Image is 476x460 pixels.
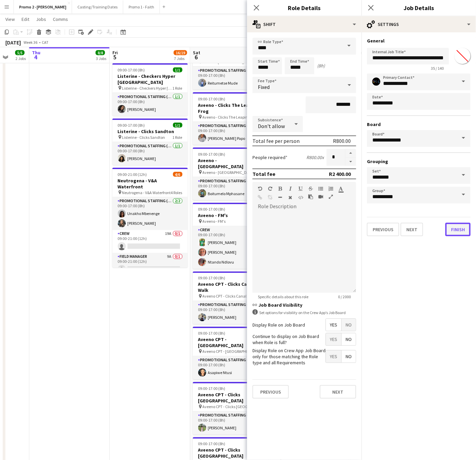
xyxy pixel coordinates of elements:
[306,154,324,160] div: R800.00 x
[193,67,268,90] app-card-role: Promotional Staffing (Brand Ambassadors)1/109:00-17:00 (8h)Reitumetse Mude
[5,16,15,22] span: View
[193,447,268,459] h3: Aveeno CPT - Clicks [GEOGRAPHIC_DATA]
[174,50,187,55] span: 16/19
[193,337,268,349] h3: Aveeno CPT - [GEOGRAPHIC_DATA]
[112,253,188,276] app-card-role: Field Manager9A0/109:00-21:00 (12h)
[278,186,283,191] button: Bold
[174,56,187,61] div: 7 Jobs
[32,50,40,56] span: Thu
[14,0,72,13] button: Promo 2 - [PERSON_NAME]
[53,16,68,22] span: Comms
[112,230,188,253] app-card-role: Crew19A0/109:00-21:00 (12h)
[118,123,145,128] span: 09:00-17:00 (8h)
[193,357,268,379] app-card-role: Promotional Staffing (Brand Ambassadors)1/109:00-17:00 (8h)Asapiwe Ntusi
[42,40,48,45] div: CAT
[326,350,341,363] span: Yes
[258,84,270,90] span: Fixed
[203,170,253,175] span: Aveeno - [GEOGRAPHIC_DATA]
[112,128,188,134] h3: Listerine - Clicks Sandton
[112,119,188,165] app-job-card: 09:00-17:00 (8h)1/1Listerine - Clicks Sandton Listerine - Clicks Sandton1 RolePromotional Staffin...
[288,195,293,200] button: Clear Formatting
[193,272,268,324] div: 09:00-17:00 (8h)1/1Aveeno CPT - Clicks Canal Walk Aveeno CPT - Clicks Canal Walk1 RolePromotional...
[198,441,226,447] span: 09:00-17:00 (8h)
[333,294,356,299] span: 0 / 2000
[5,39,21,46] div: [DATE]
[367,121,471,127] h3: Board
[339,186,343,191] button: Text Color
[298,186,303,191] button: Underline
[50,15,71,24] a: Comms
[252,294,314,299] span: Specific details about this role
[426,66,449,71] span: 35 / 140
[345,149,356,158] button: Increase
[247,16,362,32] div: Shift
[203,115,253,120] span: Aveeno - Clicks The Leaping Frog
[15,50,25,55] span: 5/5
[345,158,356,166] button: Decrease
[401,223,423,236] button: Next
[318,194,323,200] button: Insert video
[193,327,268,379] app-job-card: 09:00-17:00 (8h)1/1Aveeno CPT - [GEOGRAPHIC_DATA] Aveeno CPT - [GEOGRAPHIC_DATA]1 RolePromotional...
[367,38,471,44] h3: General
[19,15,32,24] a: Edit
[122,135,165,140] span: Listerine - Clicks Sandton
[193,203,268,269] app-job-card: 09:00-17:00 (8h)3/3Aveeno - FM's Aveeno - FM's1 RoleCrew3/309:00-17:00 (8h)[PERSON_NAME][PERSON_N...
[329,194,333,200] button: Fullscreen
[367,158,471,164] h3: Grouping
[198,207,226,212] span: 09:00-17:00 (8h)
[203,294,253,299] span: Aveeno CPT - Clicks Canal Walk
[320,385,356,399] button: Next
[193,177,268,200] app-card-role: Promotional Staffing (Brand Ambassadors)1/109:00-17:00 (8h)Boitumelo Mphasane
[326,333,341,345] span: Yes
[288,186,293,191] button: Italic
[173,123,182,128] span: 1/1
[317,63,325,69] div: (8h)
[111,53,118,61] span: 5
[329,186,333,191] button: Ordered List
[22,40,39,45] span: Week 36
[193,102,268,114] h3: Aveeno - Clicks The Leaping Frog
[367,223,399,236] button: Previous
[193,50,200,56] span: Sat
[31,53,40,61] span: 4
[362,16,476,32] div: Settings
[96,56,106,61] div: 3 Jobs
[193,148,268,200] app-job-card: 09:00-17:00 (8h)1/1Aveeno - [GEOGRAPHIC_DATA] Aveeno - [GEOGRAPHIC_DATA]1 RolePromotional Staffin...
[171,190,182,195] span: 4 Roles
[252,333,326,345] label: Continue to display on Job Board when Role is full?
[252,385,289,399] button: Previous
[342,350,356,363] span: No
[96,50,105,55] span: 8/8
[112,197,188,230] app-card-role: Promotional Staffing (Brand Ambassadors)2/209:00-17:00 (8h)Unakho Mbenenge[PERSON_NAME]
[122,190,171,195] span: Neutrogena - V&A Waterfront
[308,194,313,200] button: Paste as plain text
[112,178,188,190] h3: Neutrogena - V&A Waterfront
[198,331,226,336] span: 09:00-17:00 (8h)
[258,123,285,129] span: Don't allow
[198,96,226,101] span: 09:00-17:00 (8h)
[112,168,188,268] div: 09:00-21:00 (12h)4/6Neutrogena - V&A Waterfront Neutrogena - V&A Waterfront4 RolesPromotional Sta...
[193,37,268,90] app-job-card: 09:00-17:00 (8h)1/1Aveeno - [GEOGRAPHIC_DATA] Aveeno - [GEOGRAPHIC_DATA]1 RolePromotional Staffin...
[252,347,326,366] label: Display Role on Crew App Job Board only for those matching the Role type and all Requirements
[252,137,300,144] div: Total fee per person
[193,382,268,435] app-job-card: 09:00-17:00 (8h)1/1Aveeno CPT - Clicks [GEOGRAPHIC_DATA] Aveeno CPT - Clicks [GEOGRAPHIC_DATA]1 R...
[112,63,188,116] app-job-card: 09:00-17:00 (8h)1/1Listerine - Checkers Hyper [GEOGRAPHIC_DATA] Listerine - Checkers Hyper [GEOGR...
[198,276,226,281] span: 09:00-17:00 (8h)
[193,226,268,269] app-card-role: Crew3/309:00-17:00 (8h)[PERSON_NAME][PERSON_NAME]Ntando Ndlovu
[112,73,188,85] h3: Listerine - Checkers Hyper [GEOGRAPHIC_DATA]
[247,3,362,12] h3: Role Details
[193,213,268,219] h3: Aveeno - FM's
[36,16,46,22] span: Jobs
[342,319,356,331] span: No
[15,56,26,61] div: 2 Jobs
[252,309,356,316] div: Set options for visibility on the Crew App’s Job Board
[258,186,263,191] button: Undo
[112,50,118,56] span: Fri
[203,219,226,224] span: Aveeno - FM's
[3,15,18,24] a: View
